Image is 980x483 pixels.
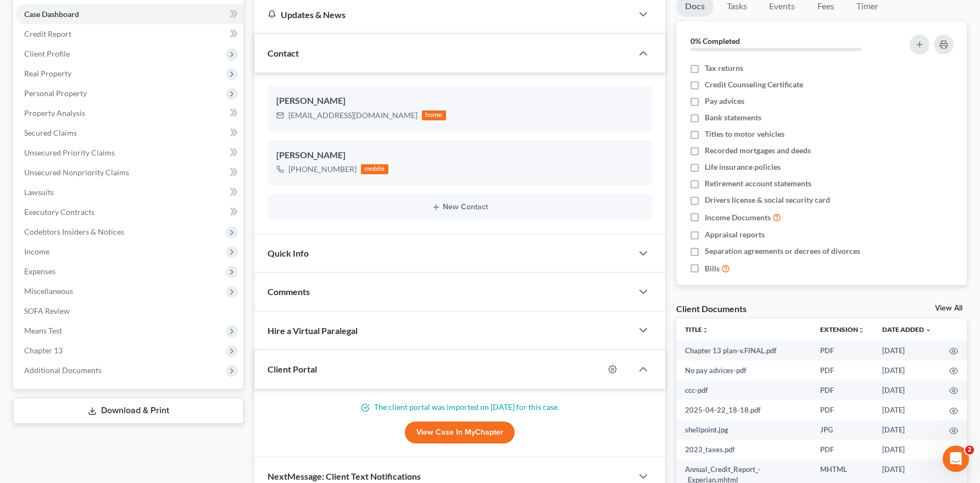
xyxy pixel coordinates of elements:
td: [DATE] [873,400,940,420]
td: PDF [811,400,873,420]
span: Lawsuits [24,187,54,197]
td: [DATE] [873,420,940,440]
span: Unsecured Priority Claims [24,148,115,157]
td: 2023_taxes.pdf [676,440,811,459]
td: PDF [811,341,873,360]
a: Case Dashboard [15,4,243,24]
td: PDF [811,440,873,459]
span: Credit Report [24,29,71,38]
td: No pay advices-pdf [676,360,811,380]
span: Credit Counseling Certificate [705,79,803,90]
td: [DATE] [873,440,940,459]
span: Real Property [24,69,71,78]
span: Quick Info [268,248,309,258]
a: View Case in MyChapter [405,421,515,443]
a: Unsecured Priority Claims [15,143,243,163]
div: Updates & News [268,9,619,20]
div: [PHONE_NUMBER] [288,164,357,175]
a: Secured Claims [15,123,243,143]
span: Expenses [24,267,55,276]
span: Titles to motor vehicles [705,129,784,140]
span: Income Documents [705,212,771,223]
span: Tax returns [705,63,743,74]
span: Bank statements [705,112,761,123]
i: unfold_more [858,327,865,334]
span: Personal Property [24,88,87,98]
a: Date Added expand_more [882,325,932,334]
a: Executory Contracts [15,202,243,222]
span: Means Test [24,326,62,335]
td: ccc-pdf [676,380,811,400]
td: [DATE] [873,341,940,360]
span: SOFA Review [24,306,70,315]
span: Additional Documents [24,365,102,375]
td: shellpoint.jpg [676,420,811,440]
span: Drivers license & social security card [705,195,830,206]
span: Miscellaneous [24,286,73,296]
td: 2025-04-22_18-18.pdf [676,400,811,420]
div: [EMAIL_ADDRESS][DOMAIN_NAME] [288,110,417,121]
span: Property Analysis [24,108,85,118]
span: Comments [268,286,310,297]
div: [PERSON_NAME] [276,149,643,162]
span: Bills [705,263,720,274]
td: [DATE] [873,360,940,380]
span: NextMessage: Client Text Notifications [268,471,421,481]
span: Secured Claims [24,128,77,137]
a: SOFA Review [15,301,243,321]
i: expand_more [925,327,932,334]
span: Unsecured Nonpriority Claims [24,168,129,177]
span: 2 [965,446,974,454]
span: Pay advices [705,96,744,107]
strong: 0% Completed [691,36,740,46]
a: Download & Print [13,398,243,424]
div: mobile [361,164,388,174]
p: The client portal was imported on [DATE] for this case. [268,402,652,413]
button: New Contact [276,203,643,212]
a: Property Analysis [15,103,243,123]
td: JPG [811,420,873,440]
a: Titleunfold_more [685,325,709,334]
span: Case Dashboard [24,9,79,19]
a: View All [935,304,962,312]
span: Recorded mortgages and deeds [705,145,811,156]
span: Codebtors Insiders & Notices [24,227,124,236]
div: [PERSON_NAME] [276,95,643,108]
span: Hire a Virtual Paralegal [268,325,358,336]
span: Executory Contracts [24,207,94,216]
i: unfold_more [702,327,709,334]
div: Client Documents [676,303,747,314]
span: Separation agreements or decrees of divorces [705,246,860,257]
span: Life insurance policies [705,162,781,173]
a: Lawsuits [15,182,243,202]
span: Appraisal reports [705,229,765,240]
a: Unsecured Nonpriority Claims [15,163,243,182]
td: Chapter 13 plan-v.FINAL.pdf [676,341,811,360]
span: Chapter 13 [24,346,63,355]
td: PDF [811,380,873,400]
span: Income [24,247,49,256]
div: home [422,110,446,120]
span: Retirement account statements [705,178,811,189]
td: PDF [811,360,873,380]
iframe: Intercom live chat [943,446,969,472]
td: [DATE] [873,380,940,400]
span: Contact [268,48,299,58]
a: Credit Report [15,24,243,44]
a: Extensionunfold_more [820,325,865,334]
span: Client Profile [24,49,70,58]
span: Client Portal [268,364,317,374]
